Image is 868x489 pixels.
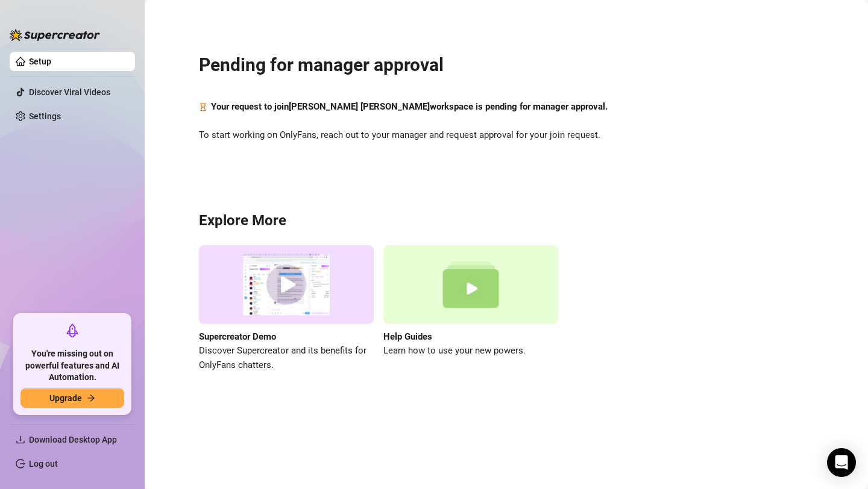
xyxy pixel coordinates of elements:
[199,245,374,372] a: Supercreator DemoDiscover Supercreator and its benefits for OnlyFans chatters.
[199,128,814,143] span: To start working on OnlyFans, reach out to your manager and request approval for your join request.
[29,87,110,97] a: Discover Viral Videos
[49,393,82,403] span: Upgrade
[65,323,80,338] span: rocket
[199,100,207,114] span: hourglass
[29,459,58,469] a: Log out
[87,394,95,402] span: arrow-right
[199,344,374,372] span: Discover Supercreator and its benefits for OnlyFans chatters.
[16,435,25,444] span: download
[383,245,558,324] img: help guides
[383,344,558,358] span: Learn how to use your new powers.
[29,57,51,66] a: Setup
[383,331,432,342] strong: Help Guides
[383,245,558,372] a: Help GuidesLearn how to use your new powers.
[827,448,856,477] div: Open Intercom Messenger
[29,435,117,444] span: Download Desktop App
[20,348,124,384] span: You're missing out on powerful features and AI Automation.
[199,245,374,324] img: supercreator demo
[29,111,61,121] a: Settings
[20,388,124,408] button: Upgradearrow-right
[211,101,608,112] strong: Your request to join [PERSON_NAME] [PERSON_NAME] workspace is pending for manager approval.
[199,211,814,231] h3: Explore More
[199,331,276,342] strong: Supercreator Demo
[10,29,100,41] img: logo-BBDzfeDw.svg
[199,54,814,76] h2: Pending for manager approval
